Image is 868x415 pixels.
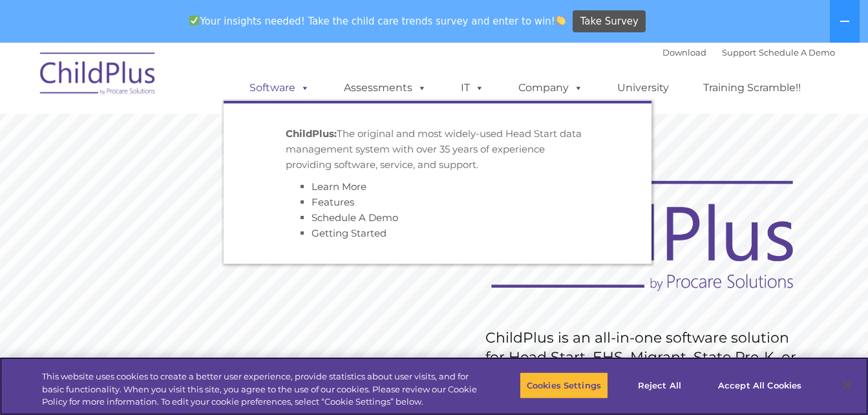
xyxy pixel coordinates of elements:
[237,75,323,101] a: Software
[580,10,639,33] span: Take Survey
[286,127,337,140] strong: ChildPlus:
[184,8,571,34] span: Your insights needed! Take the child care trends survey and enter to win!
[556,16,566,25] img: 👏
[833,371,862,399] button: Close
[505,75,596,101] a: Company
[34,43,163,108] img: ChildPlus by Procare Solutions
[604,75,682,101] a: University
[312,211,398,224] a: Schedule A Demo
[690,75,814,101] a: Training Scramble!!
[312,227,386,239] a: Getting Started
[42,370,478,409] div: This website uses cookies to create a better user experience, provide statistics about user visit...
[711,372,809,399] button: Accept All Cookies
[619,372,700,399] button: Reject All
[286,126,589,173] p: The original and most widely-used Head Start data management system with over 35 years of experie...
[331,75,439,101] a: Assessments
[662,47,835,58] font: |
[312,196,354,208] a: Features
[520,372,608,399] button: Cookies Settings
[312,180,366,193] a: Learn More
[662,47,706,58] a: Download
[448,75,497,101] a: IT
[189,16,199,25] img: ✅
[759,47,835,58] a: Schedule A Demo
[573,10,646,33] a: Take Survey
[722,47,756,58] a: Support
